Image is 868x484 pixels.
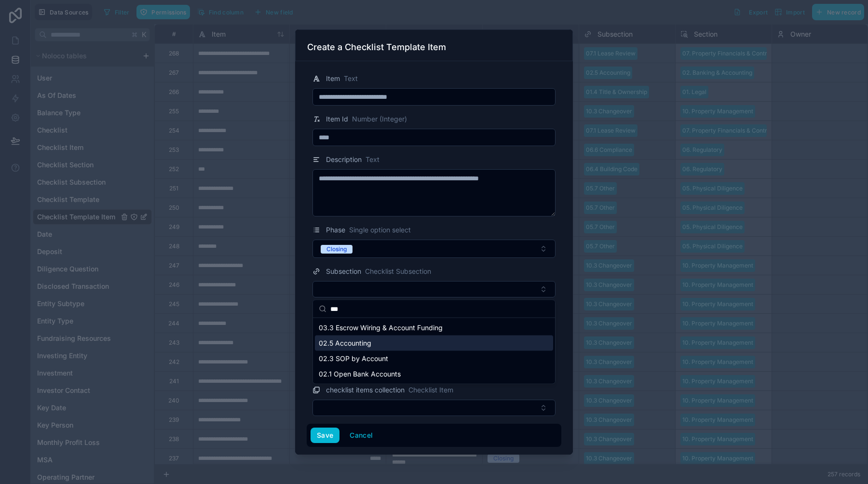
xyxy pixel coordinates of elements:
h3: Create a Checklist Template Item [307,41,446,53]
span: Text [344,74,358,83]
span: Description [326,155,362,164]
span: 02.1 Open Bank Accounts [319,369,401,379]
button: Select Button [312,400,556,416]
span: Text [366,155,380,164]
span: Single option select [349,225,411,235]
span: 03.3 Escrow Wiring & Account Funding [319,323,443,333]
button: Save [311,428,339,443]
button: Cancel [343,428,379,443]
button: Select Button [312,281,556,297]
span: Number (Integer) [352,114,407,124]
div: Suggestions [313,318,555,384]
span: Phase [326,225,345,235]
span: Checklist Subsection [365,267,431,276]
span: Item [326,74,340,83]
button: Select Button [312,240,556,258]
div: Closing [326,245,347,254]
span: Item Id [326,114,348,124]
span: 02.3 SOP by Account [319,354,388,363]
span: 02.5 Accounting [319,338,371,348]
span: Checklist Item [408,385,453,395]
span: checklist items collection [326,385,405,395]
span: Subsection [326,267,361,276]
